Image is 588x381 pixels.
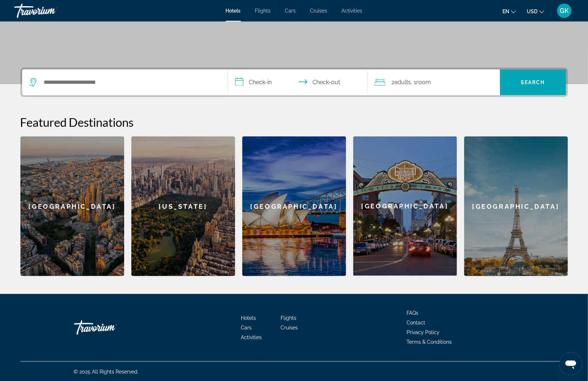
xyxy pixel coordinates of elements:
a: Hotels [226,8,241,14]
div: [GEOGRAPHIC_DATA] [20,136,124,276]
a: Flights [255,8,271,14]
a: Activities [342,8,363,14]
a: Terms & Conditions [407,339,452,345]
a: Barcelona[GEOGRAPHIC_DATA] [20,136,124,276]
a: New York[US_STATE] [131,136,235,276]
button: Travelers: 2 adults, 0 children [368,69,500,95]
a: Activities [241,334,262,340]
a: FAQs [407,310,419,316]
a: San Diego[GEOGRAPHIC_DATA] [353,136,457,276]
a: Cars [285,8,296,14]
span: 2 [392,77,411,87]
div: [GEOGRAPHIC_DATA] [353,136,457,276]
div: [US_STATE] [131,136,235,276]
button: Change language [502,6,516,16]
a: Travorium [14,1,86,20]
span: Adults [395,79,411,86]
a: Privacy Policy [407,329,440,335]
span: Room [417,79,431,86]
span: GK [560,7,569,14]
a: Cars [241,325,252,331]
button: Select check in and out date [228,69,368,95]
button: Search [500,69,566,95]
a: Go Home [74,317,146,338]
h2: Featured Destinations [20,115,568,129]
iframe: Button to launch messaging window [559,352,582,375]
a: Flights [281,315,296,321]
a: Contact [407,320,426,325]
span: en [502,9,509,14]
div: [GEOGRAPHIC_DATA] [464,136,568,276]
div: Search widget [22,69,566,95]
input: Search hotel destination [43,77,217,88]
span: USD [527,9,538,14]
a: Cruises [310,8,327,14]
a: Sydney[GEOGRAPHIC_DATA] [242,136,346,276]
span: Search [521,79,545,85]
div: [GEOGRAPHIC_DATA] [242,136,346,276]
span: © 2025 All Rights Reserved. [74,369,139,375]
a: Paris[GEOGRAPHIC_DATA] [464,136,568,276]
a: Hotels [241,315,256,321]
button: Change currency [527,6,544,16]
a: Cruises [281,325,298,331]
span: , 1 [411,77,431,87]
button: User Menu [555,3,574,18]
